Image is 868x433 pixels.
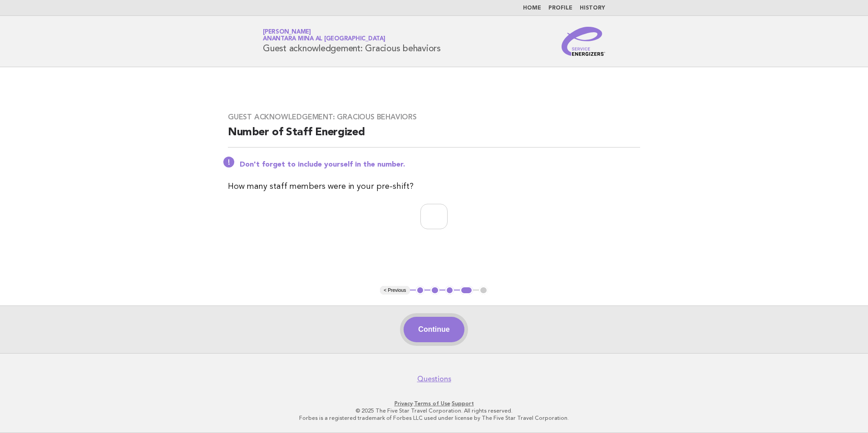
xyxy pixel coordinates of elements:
a: Terms of Use [414,400,450,407]
span: Anantara Mina al [GEOGRAPHIC_DATA] [263,36,385,42]
button: < Previous [380,286,409,295]
img: Service Energizers [562,27,605,56]
h2: Number of Staff Energized [228,125,640,148]
button: Continue [404,317,464,342]
a: Home [523,5,541,11]
p: Don't forget to include yourself in the number. [240,160,640,169]
a: History [580,5,605,11]
a: Support [452,400,474,407]
p: Forbes is a registered trademark of Forbes LLC used under license by The Five Star Travel Corpora... [156,414,712,422]
a: Privacy [395,400,413,407]
a: Profile [548,5,572,11]
a: [PERSON_NAME]Anantara Mina al [GEOGRAPHIC_DATA] [263,29,385,42]
button: 2 [430,286,439,295]
button: 1 [416,286,425,295]
p: How many staff members were in your pre-shift? [228,180,640,193]
a: Questions [417,374,451,384]
button: 4 [460,286,473,295]
p: © 2025 The Five Star Travel Corporation. All rights reserved. [156,407,712,414]
button: 3 [445,286,454,295]
h3: Guest acknowledgement: Gracious behaviors [228,113,640,122]
h1: Guest acknowledgement: Gracious behaviors [263,30,441,53]
p: · · [156,400,712,407]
